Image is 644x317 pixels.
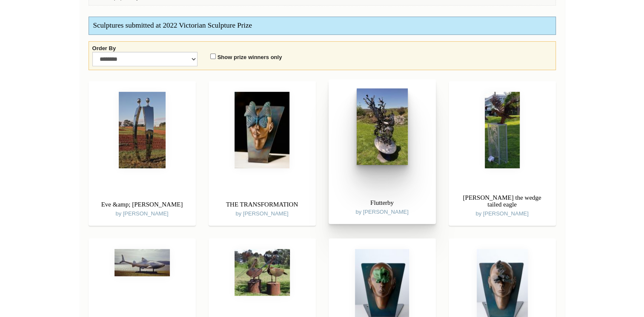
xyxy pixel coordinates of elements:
label: Order By [92,45,116,52]
img: THE TRANSFORMATION [235,92,289,168]
div: Sculptures submitted at 2022 Victorian Sculpture Prize [89,17,555,34]
img: Gypsy of the Deep [114,249,170,276]
div: by [PERSON_NAME] [329,193,436,220]
h3: [PERSON_NAME] the wedge tailed eagle [457,192,547,210]
img: Mr Percival I [235,249,290,296]
img: Flutterby [357,88,408,165]
img: Estelle the wedge tailed eagle [485,92,520,168]
h3: Flutterby [337,197,427,209]
div: by [PERSON_NAME] [209,195,316,221]
div: by [PERSON_NAME] [89,195,196,221]
h3: THE TRANSFORMATION [217,199,307,210]
div: by [PERSON_NAME] [449,188,556,221]
img: Eve &amp; Adam [119,92,166,168]
label: Show prize winners only [218,54,282,61]
h3: Eve &amp; [PERSON_NAME] [97,199,187,210]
